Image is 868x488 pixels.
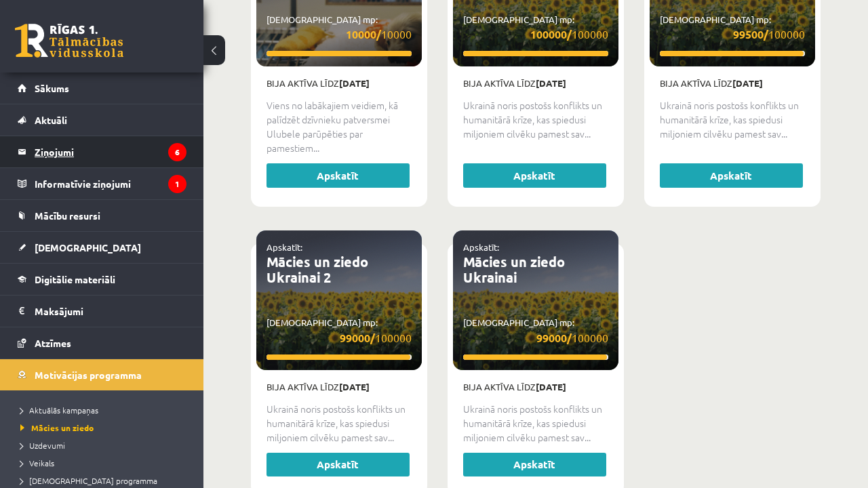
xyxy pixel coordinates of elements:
[339,381,370,392] strong: [DATE]
[732,77,763,89] strong: [DATE]
[35,241,141,253] span: [DEMOGRAPHIC_DATA]
[20,405,98,415] span: Aktuālās kampaņas
[530,26,608,43] span: 100000
[463,402,608,445] p: Ukrainā noris postošs konflikts un humanitārā krīze, kas spiedusi miljoniem cilvēku pamest sav...
[18,136,186,167] a: Ziņojumi6
[20,440,65,451] span: Uzdevumi
[18,168,186,199] a: Informatīvie ziņojumi1
[340,331,375,345] strong: 99000/
[267,13,412,43] p: [DEMOGRAPHIC_DATA] mp:
[267,77,412,90] p: Bija aktīva līdz
[536,331,572,345] strong: 99000/
[463,253,565,286] a: Mācies un ziedo Ukrainai
[463,77,608,90] p: Bija aktīva līdz
[18,200,186,231] a: Mācību resursi
[35,273,115,285] span: Digitālie materiāli
[340,329,412,346] span: 100000
[20,422,94,433] span: Mācies un ziedo
[339,77,370,89] strong: [DATE]
[168,143,186,161] i: 6
[660,98,805,141] p: Ukrainā noris postošs konflikts un humanitārā krīze, kas spiedusi miljoniem cilvēku pamest sav...
[733,27,768,41] strong: 99500/
[20,404,190,416] a: Aktuālās kampaņas
[35,209,100,222] span: Mācību resursi
[18,296,186,327] a: Maksājumi
[35,168,186,199] legend: Informatīvie ziņojumi
[536,329,608,346] span: 100000
[18,73,186,104] a: Sākums
[463,241,499,253] a: Apskatīt:
[463,380,608,394] p: Bija aktīva līdz
[18,232,186,263] a: [DEMOGRAPHIC_DATA]
[267,453,410,477] a: Apskatīt
[463,98,608,141] p: Ukrainā noris postošs konflikts un humanitārā krīze, kas spiedusi miljoniem cilvēku pamest sav...
[660,77,805,90] p: Bija aktīva līdz
[463,316,608,346] p: [DEMOGRAPHIC_DATA] mp:
[35,136,186,167] legend: Ziņojumi
[660,13,805,43] p: [DEMOGRAPHIC_DATA] mp:
[35,296,186,327] legend: Maksājumi
[530,27,572,41] strong: 100000/
[35,82,69,94] span: Sākums
[18,359,186,390] a: Motivācijas programma
[267,98,412,155] p: Viens no labākajiem veidiem, kā palīdzēt dzīvnieku patversmei Ulubele parūpēties par pamestiem...
[267,163,410,188] a: Apskatīt
[18,264,186,295] a: Digitālie materiāli
[20,439,190,451] a: Uzdevumi
[267,241,302,253] a: Apskatīt:
[463,163,606,188] a: Apskatīt
[536,381,566,392] strong: [DATE]
[18,327,186,359] a: Atzīmes
[15,24,123,58] a: Rīgas 1. Tālmācības vidusskola
[35,114,67,126] span: Aktuāli
[536,77,566,89] strong: [DATE]
[660,163,803,188] a: Apskatīt
[267,253,368,286] a: Mācies un ziedo Ukrainai 2
[267,380,412,394] p: Bija aktīva līdz
[20,457,190,469] a: Veikals
[346,26,412,43] span: 10000
[20,475,157,486] span: [DEMOGRAPHIC_DATA] programma
[18,104,186,136] a: Aktuāli
[463,13,608,43] p: [DEMOGRAPHIC_DATA] mp:
[346,27,381,41] strong: 10000/
[20,474,190,487] a: [DEMOGRAPHIC_DATA] programma
[35,369,142,381] span: Motivācijas programma
[168,175,186,193] i: 1
[35,337,71,349] span: Atzīmes
[20,457,54,468] span: Veikals
[463,453,606,477] a: Apskatīt
[733,26,805,43] span: 100000
[267,316,412,346] p: [DEMOGRAPHIC_DATA] mp:
[20,422,190,434] a: Mācies un ziedo
[267,402,412,445] p: Ukrainā noris postošs konflikts un humanitārā krīze, kas spiedusi miljoniem cilvēku pamest sav...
